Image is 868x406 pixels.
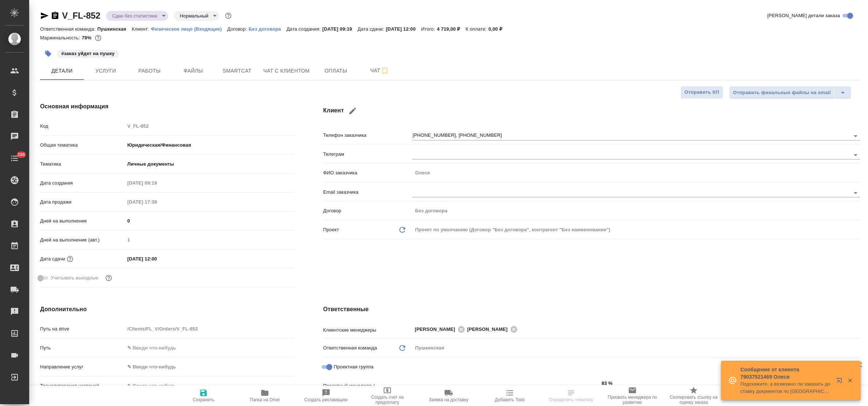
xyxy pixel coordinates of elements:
[2,149,27,167] a: 286
[663,386,724,406] button: Скопировать ссылку на оценку заказа
[415,325,467,334] div: [PERSON_NAME]
[110,13,159,19] button: Сдан без статистики
[602,386,663,406] button: Призвать менеджера по развитию
[599,378,785,388] input: ✎ Введи что-нибудь
[125,254,189,264] input: ✎ Введи что-нибудь
[13,151,30,158] span: 286
[495,397,525,402] span: Добавить Todo
[740,366,832,380] p: Сообщение от клиента 79037521469 Олеся
[151,26,228,32] p: Физическое лицо (Входящие)
[357,26,385,32] p: Дата сдачи:
[249,26,287,32] a: Без договора
[125,361,294,373] div: ✎ Введи что-нибудь
[40,325,125,333] p: Путь на drive
[93,33,103,43] button: 821.70 RUB;
[386,26,421,32] p: [DATE] 12:00
[40,123,125,130] p: Код
[733,89,831,97] span: Отправить финальные файлы на email
[429,397,468,402] span: Заявка на доставку
[729,86,835,99] button: Отправить финальные файлы на email
[421,26,437,32] p: Итого:
[40,35,82,40] p: Маржинальность:
[40,255,65,263] p: Дата сдачи
[250,397,280,402] span: Папка на Drive
[176,66,211,76] span: Файлы
[286,26,322,32] p: Дата создания:
[40,161,125,168] p: Тематика
[40,198,125,206] p: Дата продажи
[295,386,357,406] button: Создать рекламацию
[850,188,861,198] button: Open
[681,86,723,99] button: Отправить КП
[361,395,414,405] span: Создать счет на предоплату
[125,343,294,353] input: ✎ Введи что-нибудь
[40,26,97,32] p: Ответственная команда:
[479,386,540,406] button: Добавить Todo
[323,151,412,158] p: Телеграм
[56,50,120,56] span: заказ уйдет на пушку
[125,216,294,226] input: ✎ Введи что-нибудь
[227,26,249,32] p: Договор:
[40,179,125,187] p: Дата создания
[234,386,295,406] button: Папка на Drive
[323,169,412,177] p: ФИО заказчика
[323,132,412,139] p: Телефон заказчика
[125,235,294,245] input: Пустое поле
[40,142,125,149] p: Общая тематика
[357,386,418,406] button: Создать счет на предоплату
[767,12,840,19] span: [PERSON_NAME] детали заказа
[323,189,412,196] p: Email заказчика
[685,88,719,97] span: Отправить КП
[412,205,860,216] input: Пустое поле
[125,139,294,151] div: Юридическая/Финансовая
[44,66,80,76] span: Детали
[467,325,520,334] div: [PERSON_NAME]
[82,35,93,40] p: 79%
[415,326,460,333] span: [PERSON_NAME]
[40,382,125,390] p: Транслитерация названий
[125,380,294,391] input: ✎ Введи что-нибудь
[488,26,508,32] p: 0,00 ₽
[740,380,832,395] p: Подскажите, а возможно ли заказать доставку документов по [GEOGRAPHIC_DATA]?
[323,326,412,334] p: Клиентские менеджеры
[51,274,98,282] span: Учитывать выходные
[850,150,861,160] button: Open
[62,11,100,20] a: V_FL-852
[467,326,512,333] span: [PERSON_NAME]
[362,66,397,75] span: Чат
[850,131,861,141] button: Open
[323,207,412,214] p: Договор
[125,121,294,131] input: Пустое поле
[466,26,489,32] p: К оплате:
[318,66,353,76] span: Оплаты
[40,344,125,352] p: Путь
[40,217,125,225] p: Дней на выполнение
[323,226,339,233] p: Проект
[832,373,849,391] button: Открыть в новой вкладке
[334,363,373,371] span: Проектная группа
[51,11,59,20] button: Скопировать ссылку
[729,86,851,99] div: split button
[263,66,310,76] span: Чат с клиентом
[323,344,377,352] p: Ответственная команда
[40,305,294,314] h4: Дополнительно
[125,158,294,170] div: Личные документы
[220,66,255,76] span: Smartcat
[132,26,151,32] p: Клиент:
[412,167,860,178] input: Пустое поле
[842,377,857,384] button: Закрыть
[61,50,115,57] p: #заказ уйдет на пушку
[323,382,412,397] p: Проектный менеджер / Процент участия
[125,178,189,188] input: Пустое поле
[437,26,466,32] p: 4 719,00 ₽
[412,224,860,236] div: Проект по умолчанию (Договор "Без договора", контрагент "Без наименования")
[856,329,857,330] button: Open
[173,386,234,406] button: Сохранить
[125,324,294,334] input: Пустое поле
[40,236,125,244] p: Дней на выполнение (авт.)
[380,66,389,75] svg: Подписаться
[40,46,56,62] button: Добавить тэг
[224,11,233,20] button: Доп статусы указывают на важность/срочность заказа
[125,197,189,207] input: Пустое поле
[418,386,479,406] button: Заявка на доставку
